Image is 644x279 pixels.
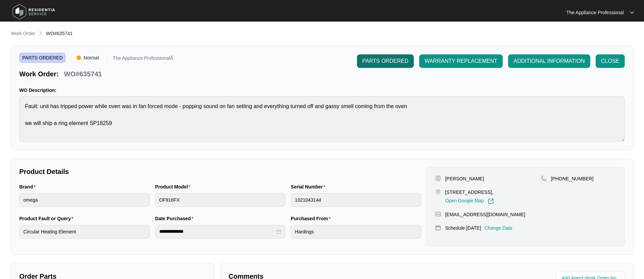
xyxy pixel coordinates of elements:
[425,57,497,65] span: WARRANTY REPLACEMENT
[541,175,547,181] img: map-pin
[19,193,150,207] input: Brand
[10,2,57,22] img: residentia service logo
[551,175,594,182] p: [PHONE_NUMBER]
[11,30,35,37] p: Work Order
[113,56,173,63] p: The Appliance ProfessionalÂ
[435,175,441,181] img: user-pin
[291,215,333,222] label: Purchased From
[291,193,421,207] input: Serial Number
[630,11,634,14] img: dropdown arrow
[155,193,286,207] input: Product Model
[445,211,525,218] p: [EMAIL_ADDRESS][DOMAIN_NAME]
[46,31,73,36] span: WO#635741
[484,225,512,231] p: Change Date
[435,225,441,231] img: map-pin
[435,211,441,217] img: map-pin
[19,87,625,94] p: WO Description:
[81,53,101,63] span: Normal
[77,56,81,60] img: Vercel Logo
[357,54,414,68] button: PARTS ORDERED
[19,215,76,222] label: Product Fault or Query
[596,54,625,68] button: CLOSE
[566,9,624,16] p: The Appliance Professional
[19,167,421,176] p: Product Details
[19,225,150,238] input: Product Fault or Query
[362,57,408,65] span: PARTS ORDERED
[445,198,494,204] a: Open Google Map
[19,69,58,79] p: Work Order:
[488,198,494,204] img: Link-External
[19,53,66,63] span: PARTS ORDERED
[445,189,494,196] p: [STREET_ADDRESS],
[445,225,481,231] p: Schedule: [DATE]
[445,175,484,182] p: [PERSON_NAME]
[601,57,619,65] span: CLOSE
[291,183,328,190] label: Serial Number
[19,183,38,190] label: Brand
[291,225,421,238] input: Purchased From
[64,69,102,79] p: WO#635741
[9,30,37,37] a: Work Order
[508,54,590,68] button: ADDITIONAL INFORMATION
[38,30,43,36] img: chevron-right
[159,228,276,235] input: Date Purchased
[419,54,503,68] button: WARRANTY REPLACEMENT
[155,183,193,190] label: Product Model
[514,57,585,65] span: ADDITIONAL INFORMATION
[155,215,196,222] label: Date Purchased
[19,96,625,142] textarea: Fault: unit has tripped power while oven was in fan forced mode - popping sound on fan setting an...
[435,189,441,195] img: map-pin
